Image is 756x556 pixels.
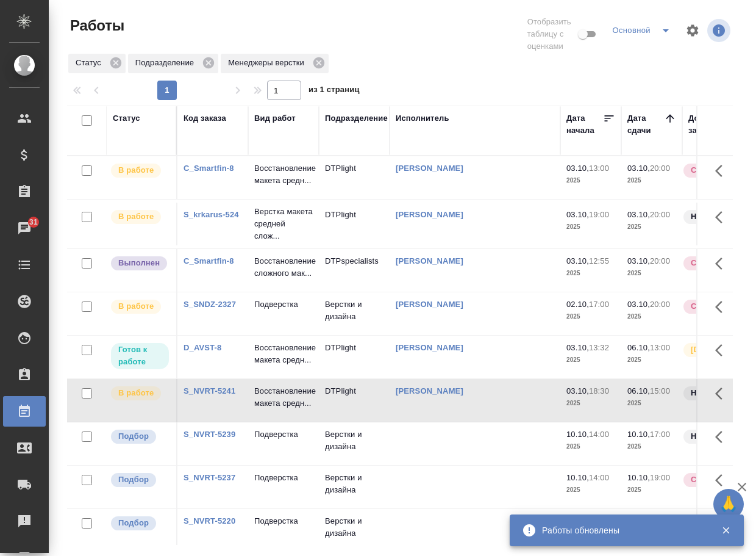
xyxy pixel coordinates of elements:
p: 2025 [627,441,676,453]
p: [DEMOGRAPHIC_DATA] [691,344,752,356]
a: 31 [3,213,46,244]
p: Срочный [691,474,727,486]
p: 06.10, [627,343,650,352]
p: 19:00 [589,210,609,219]
p: Подверстка [254,428,313,441]
td: DTPlight [319,379,390,422]
td: Верстки и дизайна [319,422,390,465]
button: Здесь прячутся важные кнопки [708,422,737,452]
p: 03.10, [566,386,589,395]
p: 2025 [566,311,615,323]
p: В работе [118,300,154,312]
p: 13:32 [589,343,609,352]
p: 2025 [627,175,676,187]
a: S_krkarus-524 [184,210,239,219]
p: 2025 [627,397,676,410]
p: Срочный [691,257,727,269]
button: Здесь прячутся важные кнопки [708,292,737,322]
p: 2025 [566,397,615,410]
div: Исполнитель может приступить к работе [110,342,170,370]
div: Подразделение [325,112,388,125]
div: Доп. статус заказа [688,112,752,137]
a: S_NVRT-5239 [184,430,235,439]
p: В работе [118,211,154,223]
span: Посмотреть информацию [707,19,733,42]
p: 10.10, [566,473,589,482]
button: Закрыть [713,525,738,536]
p: 06.10, [627,386,650,395]
p: 03.10, [627,210,650,219]
p: Нормальный [691,211,743,223]
p: Восстановление макета средн... [254,162,313,187]
p: Подверстка [254,298,313,311]
p: В работе [118,387,154,399]
p: Нормальный [691,430,743,442]
div: Исполнитель [396,112,449,125]
p: 03.10, [566,256,589,265]
p: Подверстка [254,472,313,484]
p: 2025 [627,311,676,323]
div: Можно подбирать исполнителей [110,472,170,488]
div: Подразделение [128,54,218,73]
div: split button [609,21,678,40]
p: 13:00 [589,164,609,173]
span: 31 [22,216,45,228]
p: 2025 [627,484,676,496]
p: 2025 [566,441,615,453]
div: Код заказа [184,112,226,125]
p: Выполнен [118,257,160,269]
span: из 1 страниц [308,82,360,100]
div: Дата сдачи [627,112,664,137]
a: [PERSON_NAME] [396,210,463,219]
p: Верстка макета средней слож... [254,206,313,242]
td: DTPlight [319,156,390,199]
p: 20:00 [650,210,670,219]
p: Готов к работе [118,344,162,368]
p: 12:55 [589,256,609,265]
p: 20:00 [650,164,670,173]
td: DTPlight [319,203,390,245]
button: Здесь прячутся важные кнопки [708,156,737,186]
p: 03.10, [627,164,650,173]
p: 2025 [566,267,615,280]
p: 10.10, [627,430,650,439]
a: [PERSON_NAME] [396,386,463,395]
p: 2025 [627,267,676,280]
a: S_NVRT-5237 [184,473,235,482]
div: Исполнитель завершил работу [110,255,170,272]
p: Срочный [691,300,727,312]
td: Верстки и дизайна [319,509,390,552]
div: Статус [113,112,140,125]
button: Здесь прячутся важные кнопки [708,336,737,365]
div: Менеджеры верстки [221,54,329,73]
p: 10.10, [566,430,589,439]
p: 03.10, [627,256,650,265]
div: Исполнитель выполняет работу [110,385,170,402]
p: Подбор [118,430,149,442]
p: 10.10, [627,473,650,482]
p: Подразделение [135,57,198,69]
p: В работе [118,164,154,176]
button: Здесь прячутся важные кнопки [708,379,737,408]
p: 2025 [566,221,615,233]
div: Статус [68,54,126,73]
p: 2025 [566,354,615,366]
p: 2025 [566,175,615,187]
td: DTPlight [319,336,390,378]
p: 20:00 [650,300,670,309]
p: 14:00 [589,430,609,439]
p: 03.10, [566,164,589,173]
p: 03.10, [627,300,650,309]
p: Подбор [118,517,149,529]
div: Можно подбирать исполнителей [110,515,170,532]
a: D_AVST-8 [184,343,221,352]
div: Исполнитель выполняет работу [110,209,170,225]
a: [PERSON_NAME] [396,164,463,173]
p: 2025 [627,354,676,366]
p: Восстановление сложного мак... [254,255,313,280]
div: Можно подбирать исполнителей [110,428,170,445]
p: 13:00 [650,343,670,352]
p: 2025 [566,484,615,496]
p: 17:00 [650,430,670,439]
td: DTPspecialists [319,249,390,292]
